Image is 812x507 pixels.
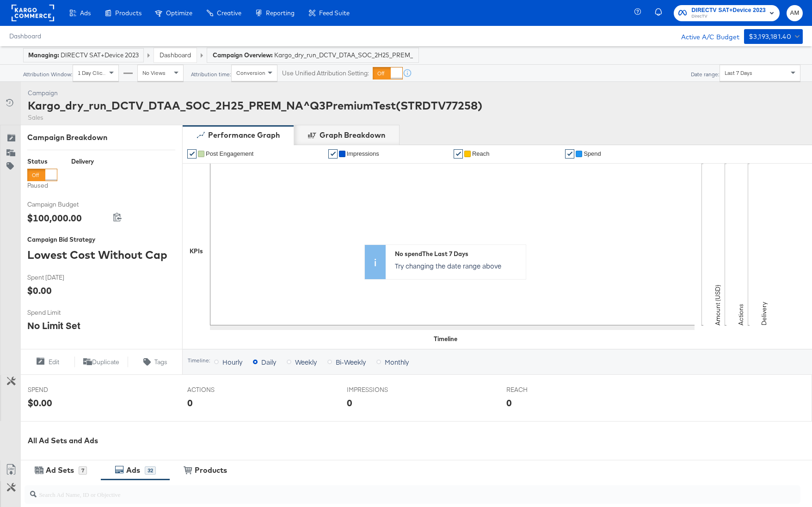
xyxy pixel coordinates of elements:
[9,32,41,40] a: Dashboard
[27,211,82,225] div: $100,000.00
[28,51,59,59] strong: Managing:
[565,149,574,159] a: ✔
[27,132,175,143] div: Campaign Breakdown
[28,98,482,113] div: Kargo_dry_run_DCTV_DTAA_SOC_2H25_PREM_NA^Q3PremiumTest(STRDTV77258)
[142,69,166,76] span: No Views
[28,385,97,394] span: SPEND
[20,356,74,367] button: Edit
[115,9,141,17] span: Products
[385,357,409,367] span: Monthly
[187,385,257,394] span: ACTIONS
[28,435,812,446] div: All Ad Sets and Ads
[46,465,74,476] div: Ad Sets
[395,250,521,258] div: No spend The Last 7 Days
[27,200,97,209] span: Campaign Budget
[749,31,791,43] div: $3,193,181.40
[27,308,97,317] span: Spend Limit
[78,69,108,76] span: 1 Day Clicks
[80,9,91,17] span: Ads
[28,51,139,60] div: DIRECTV SAT+Device 2023
[206,150,253,157] span: Post Engagement
[336,357,366,367] span: Bi-Weekly
[23,71,73,78] div: Attribution Window:
[320,130,385,140] div: Graph Breakdown
[128,356,182,367] button: Tags
[790,8,799,18] span: AM
[27,284,52,297] div: $0.00
[347,396,352,409] div: 0
[472,150,490,157] span: Reach
[266,9,295,17] span: Reporting
[71,157,94,166] div: Delivery
[187,357,210,364] div: Timeline:
[145,466,156,475] div: 32
[213,51,273,59] strong: Campaign Overview:
[454,149,463,159] a: ✔
[27,181,57,190] label: Paused
[27,235,175,244] div: Campaign Bid Strategy
[328,149,338,159] a: ✔
[295,357,317,367] span: Weekly
[160,51,191,59] a: Dashboard
[27,273,97,282] span: Spent [DATE]
[347,150,379,157] span: Impressions
[744,29,803,44] button: $3,193,181.40
[671,29,739,43] div: Active A/C Budget
[282,69,369,78] label: Use Unified Attribution Setting:
[27,157,57,166] div: Status
[584,150,601,157] span: Spend
[725,69,752,76] span: Last 7 Days
[222,357,242,367] span: Hourly
[28,113,482,122] div: Sales
[37,482,730,500] input: Search Ad Name, ID or Objective
[674,5,780,21] button: DIRECTV SAT+Device 2023DirecTV
[92,358,119,367] span: Duplicate
[79,466,87,475] div: 7
[506,396,512,409] div: 0
[691,13,766,20] span: DirecTV
[319,9,350,17] span: Feed Suite
[27,319,80,332] div: No Limit Set
[208,130,280,140] div: Performance Graph
[191,71,231,78] div: Attribution time:
[28,89,482,98] div: Campaign
[691,6,766,15] span: DIRECTV SAT+Device 2023
[690,71,720,78] div: Date range:
[787,5,803,21] button: AM
[28,396,52,409] div: $0.00
[395,261,521,270] p: Try changing the date range above
[187,149,197,159] a: ✔
[236,69,265,76] span: Conversion
[154,358,167,367] span: Tags
[195,465,227,476] div: Products
[506,385,576,394] span: REACH
[274,51,413,60] span: Kargo_dry_run_DCTV_DTAA_SOC_2H25_PREM_NA^Q3PremiumTest(STRDTV77258)
[187,396,193,409] div: 0
[166,9,192,17] span: Optimize
[217,9,241,17] span: Creative
[74,356,129,367] button: Duplicate
[347,385,416,394] span: IMPRESSIONS
[261,357,276,367] span: Daily
[126,465,140,476] div: Ads
[27,247,175,263] div: Lowest Cost Without Cap
[49,358,59,367] span: Edit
